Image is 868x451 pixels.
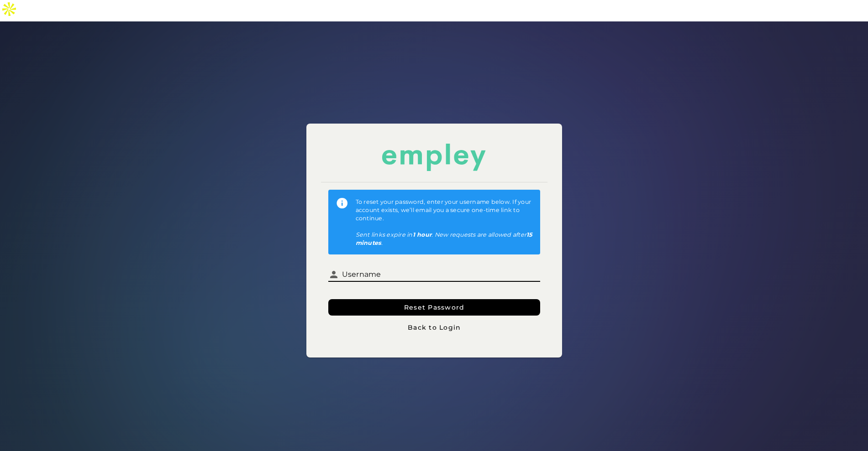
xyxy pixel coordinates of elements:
span: Back to Login [407,323,461,332]
strong: 15 minutes [356,231,532,246]
strong: 1 hour [413,231,432,238]
div: To reset your password, enter your username below. If your account exists, we’ll email you a secu... [356,197,533,247]
em: Sent links expire in . New requests are allowed after . [356,231,532,246]
span: Reset Password [404,303,465,311]
button: Reset Password [328,299,540,316]
button: Back to Login [328,319,540,336]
